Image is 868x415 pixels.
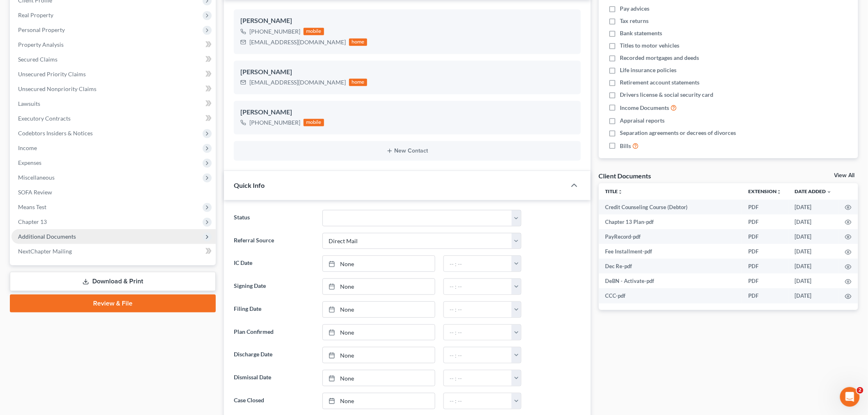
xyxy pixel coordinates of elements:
[230,347,318,363] label: Discharge Date
[18,159,41,166] span: Expenses
[323,302,435,317] a: None
[742,274,788,288] td: PDF
[618,189,623,194] i: unfold_more
[742,200,788,214] td: PDF
[620,5,650,13] span: Pay advices
[605,188,623,194] a: Titleunfold_more
[16,72,148,86] p: How can we help?
[599,274,742,288] td: DeBN - Activate-pdf
[11,67,216,82] a: Unsecured Priority Claims
[620,41,680,50] span: Titles to motor vehicles
[18,203,46,210] span: Means Test
[323,325,435,340] a: None
[18,276,37,282] span: Home
[18,41,64,48] span: Property Analysis
[18,26,65,33] span: Personal Property
[620,66,677,74] span: Life insurance policies
[16,58,148,72] p: Hi there!
[18,248,72,255] span: NextChapter Mailing
[249,27,300,36] div: [PHONE_NUMBER]
[620,142,631,150] span: Bills
[130,276,143,282] span: Help
[620,91,714,99] span: Drivers license & social security card
[11,96,216,111] a: Lawsuits
[8,96,156,128] div: Send us a messageWe typically reply in a few hours
[742,214,788,229] td: PDF
[230,324,318,341] label: Plan Confirmed
[742,244,788,259] td: PDF
[620,78,700,87] span: Retirement account statements
[742,288,788,303] td: PDF
[110,256,164,289] button: Help
[18,144,37,151] span: Income
[827,189,832,194] i: expand_more
[599,214,742,229] td: Chapter 13 Plan-pdf
[599,200,742,214] td: Credit Counseling Course (Debtor)
[18,130,93,137] span: Codebtors Insiders & Notices
[840,387,860,407] iframe: Intercom live chat
[349,39,367,46] div: home
[620,17,649,25] span: Tax returns
[599,259,742,274] td: Dec Re-pdf
[323,347,435,363] a: None
[788,288,838,303] td: [DATE]
[323,279,435,294] a: None
[620,54,699,62] span: Recorded mortgages and deeds
[788,229,838,244] td: [DATE]
[240,107,574,117] div: [PERSON_NAME]
[620,116,665,125] span: Appraisal reports
[444,370,512,386] input: -- : --
[230,370,318,386] label: Dismissal Date
[11,185,216,200] a: SOFA Review
[230,301,318,318] label: Filing Date
[17,182,137,191] div: Attorney's Disclosure of Compensation
[18,174,55,181] span: Miscellaneous
[444,347,512,363] input: -- : --
[249,38,346,46] div: [EMAIL_ADDRESS][DOMAIN_NAME]
[230,233,318,249] label: Referral Source
[55,256,109,289] button: Messages
[323,393,435,409] a: None
[620,129,736,137] span: Separation agreements or decrees of divorces
[249,119,300,127] div: [PHONE_NUMBER]
[230,278,318,295] label: Signing Date
[80,13,97,30] img: Profile image for Lindsey
[599,229,742,244] td: PayRecord-pdf
[323,370,435,386] a: None
[444,302,512,317] input: -- : --
[18,115,71,122] span: Executory Contracts
[230,210,318,226] label: Status
[240,148,574,154] button: New Contact
[17,158,137,176] div: Statement of Financial Affairs - Payments Made in the Last 90 days
[234,181,265,189] span: Quick Info
[17,197,137,206] div: Adding Income
[18,71,86,78] span: Unsecured Priority Claims
[12,209,152,224] div: Amendments
[788,274,838,288] td: [DATE]
[11,52,216,67] a: Secured Claims
[12,179,152,194] div: Attorney's Disclosure of Compensation
[18,218,47,225] span: Chapter 13
[444,393,512,409] input: -- : --
[444,279,512,294] input: -- : --
[788,244,838,259] td: [DATE]
[620,104,669,112] span: Income Documents
[17,103,137,112] div: Send us a message
[18,85,96,92] span: Unsecured Nonpriority Claims
[12,135,152,152] button: Search for help
[620,29,662,37] span: Bank statements
[777,189,782,194] i: unfold_more
[249,78,346,87] div: [EMAIL_ADDRESS][DOMAIN_NAME]
[349,79,367,86] div: home
[795,188,832,194] a: Date Added expand_more
[96,13,112,30] img: Profile image for Emma
[141,13,156,28] div: Close
[18,11,53,18] span: Real Property
[11,244,216,259] a: NextChapter Mailing
[230,255,318,272] label: IC Date
[12,194,152,209] div: Adding Income
[788,200,838,214] td: [DATE]
[17,112,137,121] div: We typically reply in a few hours
[17,139,66,148] span: Search for help
[742,229,788,244] td: PDF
